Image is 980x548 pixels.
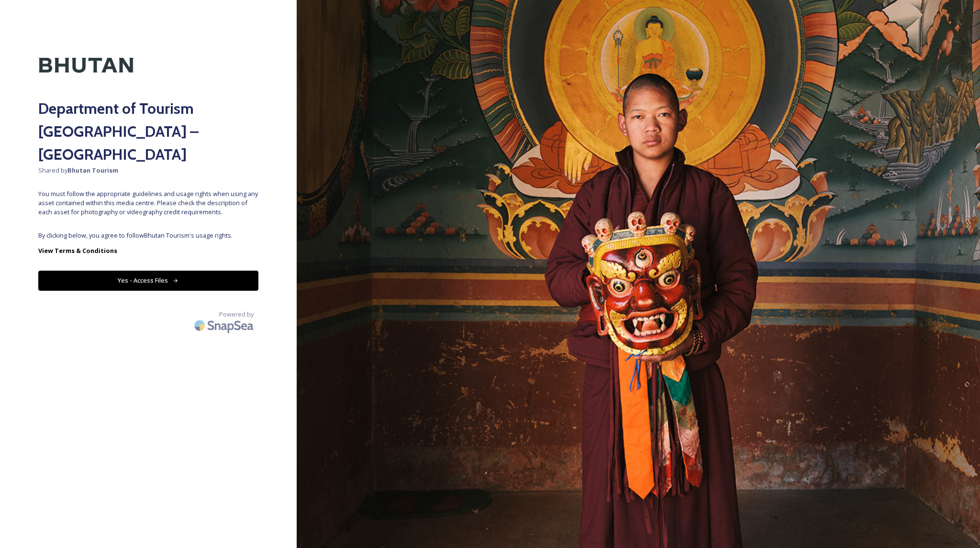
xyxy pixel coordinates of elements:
h2: Department of Tourism [GEOGRAPHIC_DATA] – [GEOGRAPHIC_DATA] [38,97,258,166]
span: Shared by [38,166,258,175]
img: SnapSea Logo [191,314,258,337]
a: View Terms & Conditions [38,245,258,256]
strong: Bhutan Tourism [67,166,118,175]
strong: View Terms & Conditions [38,246,117,255]
span: You must follow the appropriate guidelines and usage rights when using any asset contained within... [38,189,258,217]
span: By clicking below, you agree to follow Bhutan Tourism 's usage rights. [38,231,258,240]
span: Powered by [219,310,254,319]
button: Yes - Access Files [38,271,258,290]
img: Kingdom-of-Bhutan-Logo.png [38,38,134,92]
